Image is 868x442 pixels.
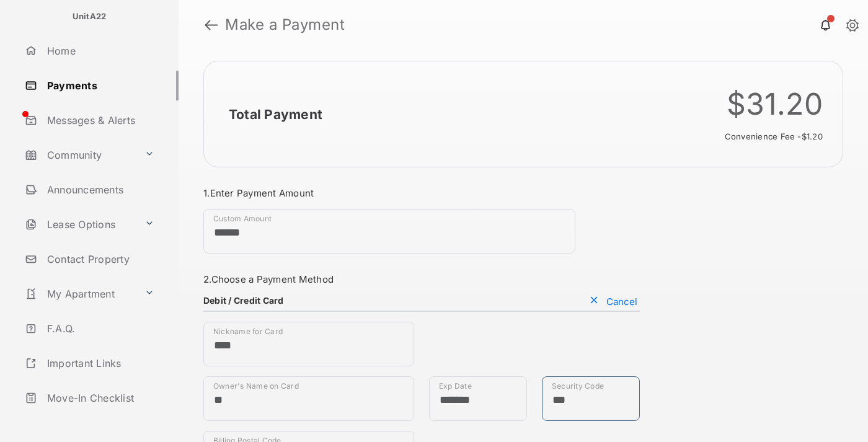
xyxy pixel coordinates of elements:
[20,383,179,413] a: Move-In Checklist
[20,175,179,205] a: Announcements
[20,36,179,66] a: Home
[20,244,179,274] a: Contact Property
[587,295,640,307] button: Cancel
[203,295,284,306] h4: Debit / Credit Card
[203,273,640,285] h3: 2. Choose a Payment Method
[225,17,345,32] strong: Make a Payment
[20,71,179,100] a: Payments
[20,105,179,135] a: Messages & Alerts
[20,348,159,378] a: Important Links
[73,11,107,23] p: UnitA22
[20,279,139,309] a: My Apartment
[715,86,823,122] div: $31.20
[20,210,139,239] a: Lease Options
[725,132,823,142] span: Convenience fee - $1.20
[20,314,179,343] a: F.A.Q.
[203,187,640,199] h3: 1. Enter Payment Amount
[229,107,322,122] h2: Total Payment
[429,322,640,376] iframe: Credit card field
[20,140,139,170] a: Community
